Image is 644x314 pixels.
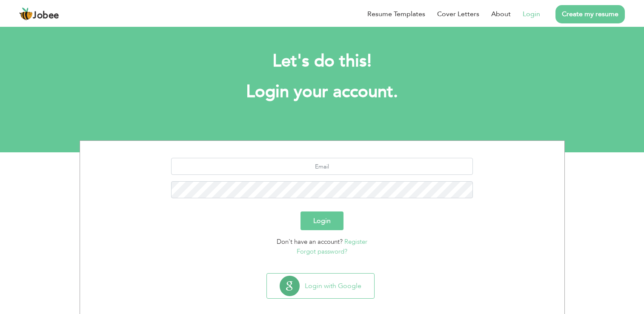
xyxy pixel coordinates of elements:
span: Don't have an account? [277,237,343,246]
img: jobee.io [19,7,33,21]
input: Email [171,158,473,175]
h2: Let's do this! [92,50,552,72]
span: Jobee [33,11,59,20]
a: Resume Templates [367,9,425,19]
a: Create my resume [555,5,625,23]
button: Login with Google [267,274,374,298]
button: Login [301,211,343,230]
a: Register [344,237,367,246]
h1: Login your account. [92,81,552,103]
a: Login [523,9,540,19]
a: About [491,9,511,19]
a: Forgot password? [297,247,347,256]
a: Cover Letters [437,9,479,19]
a: Jobee [19,7,59,21]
